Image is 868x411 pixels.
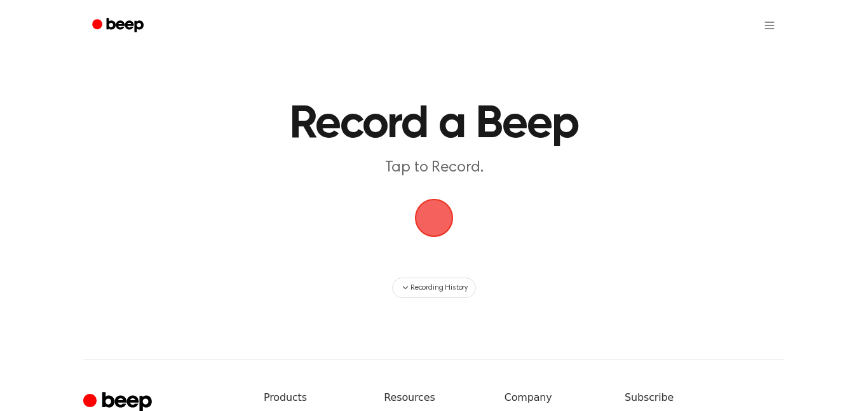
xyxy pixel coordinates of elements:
[392,278,476,298] button: Recording History
[83,13,155,38] a: Beep
[754,10,785,41] button: Open menu
[625,390,785,405] h6: Subscribe
[264,390,363,405] h6: Products
[505,390,604,405] h6: Company
[410,282,468,293] span: Recording History
[415,199,453,237] img: Beep Logo
[384,390,484,405] h6: Resources
[190,158,678,179] p: Tap to Record.
[137,102,731,147] h1: Record a Beep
